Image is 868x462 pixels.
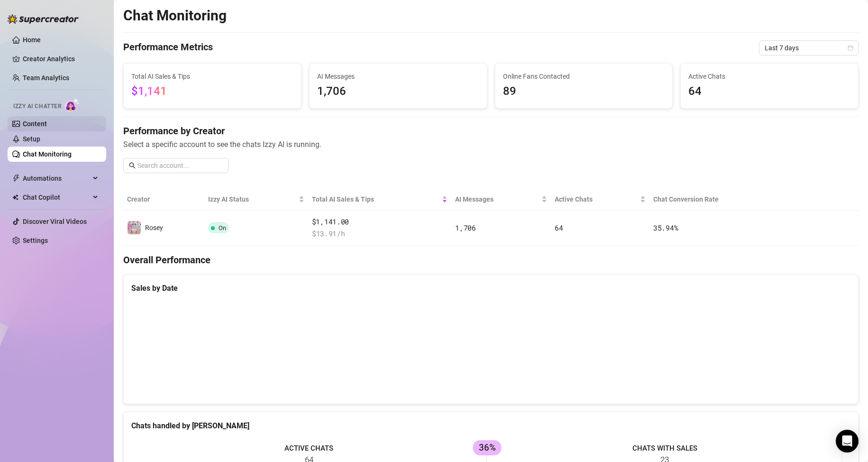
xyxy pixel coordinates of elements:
span: 1,706 [317,83,479,101]
span: Last 7 days [765,41,853,55]
span: search [129,162,136,169]
span: On [219,224,226,231]
span: Izzy AI Chatter [13,102,61,111]
a: Creator Analytics [23,51,99,66]
span: Total AI Sales & Tips [131,71,293,82]
span: $ 13.91 /h [312,228,448,240]
a: Settings [23,237,48,244]
img: Rosey [128,221,141,234]
span: 35.94 % [653,223,678,232]
span: AI Messages [455,194,539,204]
img: Chat Copilot [12,194,18,201]
div: Sales by Date [131,282,850,294]
h4: Performance Metrics [123,40,213,55]
th: Total AI Sales & Tips [308,188,452,211]
th: Active Chats [551,188,649,211]
span: Automations [23,171,90,186]
div: Open Intercom Messenger [836,430,859,453]
span: thunderbolt [12,175,20,182]
span: Total AI Sales & Tips [312,194,440,204]
span: Select a specific account to see the chats Izzy AI is running. [123,139,859,150]
span: 1,706 [455,223,476,232]
span: $1,141 [131,84,167,98]
h4: Performance by Creator [123,124,859,138]
a: Setup [23,135,40,143]
th: Creator [123,188,204,211]
span: Online Fans Contacted [503,71,665,82]
div: Chats handled by [PERSON_NAME] [131,420,850,432]
th: Chat Conversion Rate [649,188,785,211]
input: Search account... [137,160,223,171]
span: Izzy AI Status [208,194,297,204]
span: 89 [503,83,665,101]
img: logo-BBDzfeDw.svg [8,14,79,24]
span: Active Chats [555,194,638,204]
a: Content [23,120,47,128]
a: Chat Monitoring [23,150,72,158]
a: Home [23,36,41,44]
img: AI Chatter [65,98,80,112]
span: Rosey [145,224,163,231]
span: 64 [555,223,563,232]
span: Active Chats [688,71,850,82]
h4: Overall Performance [123,253,859,267]
span: Chat Copilot [23,190,90,205]
span: $1,141.00 [312,216,448,228]
span: AI Messages [317,71,479,82]
a: Discover Viral Videos [23,218,87,225]
th: AI Messages [451,188,551,211]
span: 64 [688,83,850,101]
th: Izzy AI Status [204,188,308,211]
span: calendar [848,45,853,51]
h2: Chat Monitoring [123,7,227,25]
a: Team Analytics [23,74,69,82]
